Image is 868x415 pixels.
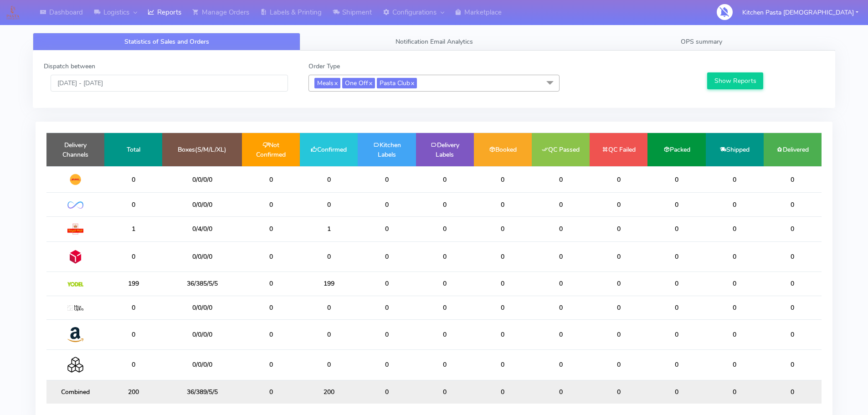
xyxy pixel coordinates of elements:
td: 0 [706,241,764,272]
td: 0 [532,216,590,241]
img: MaxOptra [67,305,83,312]
td: 0 [706,296,764,319]
td: 0 [532,272,590,296]
td: 0 [104,319,162,349]
td: 0 [532,380,590,404]
td: 0 [647,380,705,404]
td: 0 [647,193,705,216]
td: 0 [242,350,300,380]
td: 199 [300,272,358,296]
td: 0 [416,380,474,404]
td: 0 [242,272,300,296]
td: 0 [590,350,647,380]
td: Confirmed [300,133,358,166]
td: 36/389/5/5 [162,380,242,404]
td: Boxes(S/M/L/XL) [162,133,242,166]
td: Shipped [706,133,764,166]
td: QC Failed [590,133,647,166]
td: 0 [764,319,822,349]
img: DPD [67,249,83,265]
td: 0 [300,241,358,272]
td: Packed [647,133,705,166]
td: 0 [300,296,358,319]
td: 0 [104,193,162,216]
td: Delivered [764,133,822,166]
img: Amazon [67,327,83,343]
td: 0 [358,380,416,404]
td: 0 [706,380,764,404]
span: OPS summary [681,37,722,46]
td: 0 [416,241,474,272]
td: 0 [474,350,532,380]
td: 0 [532,319,590,349]
td: 0/0/0/0 [162,166,242,193]
td: 0 [474,166,532,193]
td: 0 [647,350,705,380]
td: 0 [300,193,358,216]
td: 0/0/0/0 [162,241,242,272]
td: 0 [532,241,590,272]
td: 0/0/0/0 [162,296,242,319]
td: 200 [300,380,358,404]
td: 0 [590,296,647,319]
a: x [334,78,338,87]
td: 0 [647,296,705,319]
td: 0 [242,319,300,349]
td: 0 [300,350,358,380]
td: 0 [474,380,532,404]
td: 0/4/0/0 [162,216,242,241]
td: 0 [764,272,822,296]
label: Order Type [308,61,340,71]
td: 0 [416,350,474,380]
input: Pick the Daterange [51,75,288,92]
td: 0 [474,241,532,272]
td: 0 [764,350,822,380]
td: 0 [647,216,705,241]
img: Yodel [67,282,83,287]
td: 0 [532,166,590,193]
td: Booked [474,133,532,166]
a: x [368,78,372,87]
td: 0 [416,272,474,296]
td: 1 [300,216,358,241]
td: 0/0/0/0 [162,350,242,380]
td: 0 [474,272,532,296]
td: 0 [474,296,532,319]
img: DHL [67,174,83,185]
td: 0 [706,272,764,296]
ul: Tabs [33,33,835,51]
td: 0 [590,193,647,216]
td: 0 [242,166,300,193]
td: 0 [764,380,822,404]
td: 0 [416,216,474,241]
td: 0 [242,380,300,404]
td: 0 [242,216,300,241]
td: 0 [358,216,416,241]
td: 0 [474,193,532,216]
img: Collection [67,357,83,373]
td: 0 [416,319,474,349]
td: 0 [590,241,647,272]
td: 0 [358,319,416,349]
td: Kitchen Labels [358,133,416,166]
span: Pasta Club [377,78,417,88]
td: 0 [358,193,416,216]
td: 0 [764,216,822,241]
td: 0 [300,319,358,349]
td: 0 [242,296,300,319]
td: 0 [706,216,764,241]
td: 0 [532,296,590,319]
td: 0 [590,380,647,404]
td: 0 [104,350,162,380]
button: Show Reports [707,72,763,89]
td: 0 [764,296,822,319]
td: 0 [242,241,300,272]
td: 0 [358,241,416,272]
td: 0 [104,166,162,193]
td: 0 [358,166,416,193]
td: 0 [590,272,647,296]
td: 0 [300,166,358,193]
a: x [410,78,414,87]
td: Delivery Labels [416,133,474,166]
td: 0/0/0/0 [162,193,242,216]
